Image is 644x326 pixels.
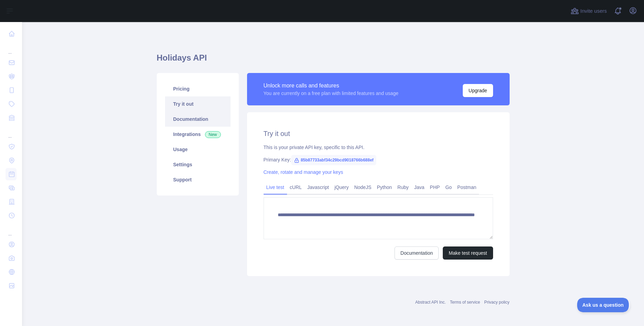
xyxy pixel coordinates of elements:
a: cURL [287,182,305,193]
iframe: Toggle Customer Support [577,298,630,312]
a: Python [374,182,395,193]
a: Documentation [165,112,231,127]
div: ... [6,41,17,55]
div: Unlock more calls and features [264,82,399,90]
span: Invite users [580,7,607,15]
a: Go [442,182,454,193]
div: ... [6,223,17,237]
a: Usage [165,142,231,157]
a: Ruby [395,182,411,193]
a: Postman [454,182,479,193]
span: 85b87733abf34c29bcd9018766b688ef [291,155,377,165]
a: Pricing [165,81,231,96]
a: Support [165,172,231,187]
a: Integrations New [165,127,231,142]
a: Abstract API Inc. [415,300,446,305]
div: You are currently on a free plan with limited features and usage [264,90,399,97]
a: PHP [427,182,443,193]
a: Create, rotate and manage your keys [264,169,343,175]
a: Java [411,182,427,193]
a: NodeJS [351,182,374,193]
a: Terms of service [450,300,480,305]
a: Settings [165,157,231,172]
button: Make test request [443,246,493,260]
a: Try it out [165,96,231,112]
h1: Holidays API [157,52,510,69]
a: Privacy policy [484,300,509,305]
button: Invite users [569,6,608,17]
div: Primary Key: [264,156,493,163]
div: ... [6,125,17,139]
a: Documentation [395,246,439,260]
h2: Try it out [264,129,493,138]
a: Live test [264,182,287,193]
a: jQuery [332,182,351,193]
span: New [205,131,221,138]
a: Javascript [305,182,332,193]
div: This is your private API key, specific to this API. [264,144,493,151]
button: Upgrade [463,84,493,97]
